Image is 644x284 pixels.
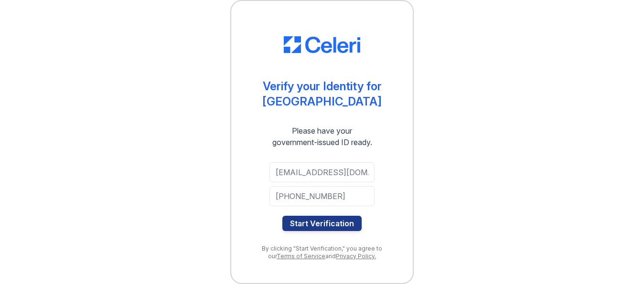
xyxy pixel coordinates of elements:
[336,252,376,260] a: Privacy Policy.
[277,252,325,260] a: Terms of Service
[262,79,382,109] div: Verify your Identity for [GEOGRAPHIC_DATA]
[250,245,394,260] div: By clicking "Start Verification," you agree to our and
[269,162,375,182] input: Email
[255,125,389,148] div: Please have your government-issued ID ready.
[282,216,362,231] button: Start Verification
[269,186,375,206] input: Phone
[284,36,360,53] img: CE_Logo_Blue-a8612792a0a2168367f1c8372b55b34899dd931a85d93a1a3d3e32e68fde9ad4.png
